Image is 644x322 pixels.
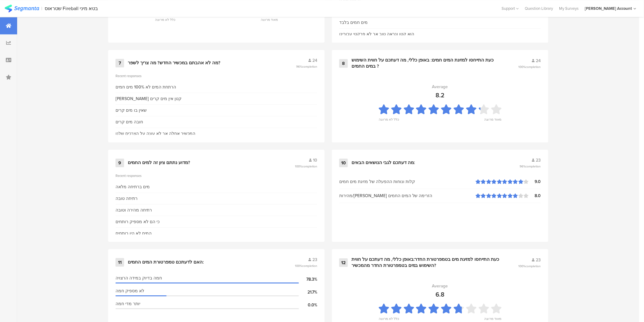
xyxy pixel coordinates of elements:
[522,6,556,11] a: Question Library
[116,207,152,213] div: רתיחה מהירה וטובה
[339,19,368,26] div: מים חמים בלבד
[296,64,317,69] span: 96%
[299,276,317,283] div: 78.3%
[116,130,195,137] div: המכשיר אחלה אך לא עונה על הצרכים שלנו
[155,17,175,26] div: כלל לא מרוצה
[116,59,124,67] div: 7
[339,31,414,37] div: הוא קטן ונראה טוב אך לא פרקטי עבורינו
[302,264,317,268] span: completion
[339,258,348,267] div: 12
[261,17,278,26] div: מאוד מרוצה
[339,193,476,199] div: מהירות/[PERSON_NAME] הזרימה של המים החמים
[116,230,152,237] div: המים לא היו רותחים
[295,264,317,268] span: 100%
[339,159,348,167] div: 10
[432,84,448,90] div: Average
[536,157,541,163] span: 23
[116,119,143,125] div: חובה מים קרים
[116,84,176,90] div: הרתחת המים לא 100% מים חמים
[295,164,317,169] span: 100%
[299,289,317,295] div: 21.7%
[351,57,504,69] div: כעת התייחסו למזיגת המים חמים: באופן כללי, מה דעתכם על חווית השימוש במים החמים ?
[484,117,502,125] div: מאוד מרוצה
[116,184,150,190] div: מים ברתיחה מלאה
[536,58,541,64] span: 24
[313,157,317,163] span: 10
[519,65,541,69] span: 100%
[526,164,541,169] span: completion
[436,290,445,299] div: 6.8
[432,283,448,289] div: Average
[529,178,541,185] div: 9.0
[116,258,124,267] div: 11
[502,4,519,13] div: Support
[116,173,317,178] div: Recent responses
[116,107,147,114] div: שאין בו מים קרים
[128,259,204,265] div: האם לדעתכם טמפרטורת המים החמים:
[42,5,42,12] div: |
[116,195,138,202] div: רתיחה טובה
[312,256,317,263] span: 23
[526,264,541,268] span: completion
[339,178,476,185] div: קלות ונוחות ההפעלה של מזיגת מים חמים
[128,160,190,166] div: מדוע נתתם ציון זה למים החמים?
[351,160,415,166] div: מה דעתכם לגבי הנושאים הבאים:
[128,60,220,66] div: מה לא אהבתם במכשיר החדש? מה צריך לשפר?
[302,64,317,69] span: completion
[536,257,541,263] span: 23
[312,57,317,64] span: 24
[302,164,317,169] span: completion
[45,6,98,11] div: שטראוס Fireball בטא מיני
[526,65,541,69] span: completion
[116,73,317,78] div: Recent responses
[299,302,317,308] div: 0.0%
[116,159,124,167] div: 9
[529,193,541,199] div: 8.0
[519,264,541,268] span: 100%
[520,164,541,169] span: 96%
[556,6,582,11] a: My Surveys
[585,6,632,11] div: [PERSON_NAME] Account
[351,256,504,268] div: כעת התייחסו למזיגת מים בטמפרטורת החדר:באופן כללי, מה דעתכם על חווית השימוש במים בטמפרטורת החדר מה...
[116,275,162,281] span: חמה בדיוק במידה הרצויה
[116,219,160,225] div: כי הם לא מספיק רותחים
[339,59,348,68] div: 8
[116,288,144,294] span: לא מספיק חמה
[436,91,445,100] div: 8.2
[116,95,182,102] div: [PERSON_NAME] קטן אין מים קרים
[5,5,39,12] img: segmanta logo
[116,301,140,307] span: יותר מדי חמה
[379,117,399,125] div: כלל לא מרוצה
